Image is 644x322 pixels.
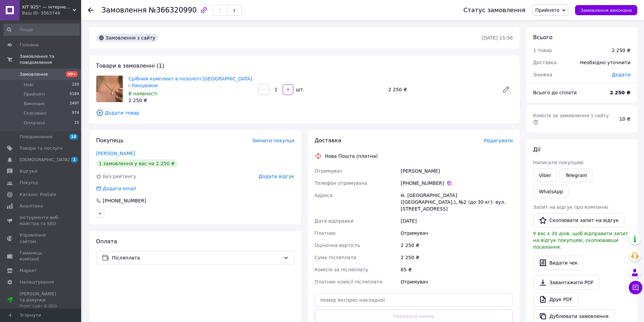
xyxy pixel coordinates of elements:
[315,230,336,236] span: Платник
[20,279,54,285] span: Налаштування
[533,275,599,290] a: Завантажити PDF
[315,137,341,144] span: Доставка
[20,268,37,274] span: Маркет
[24,82,33,88] span: Нові
[96,34,158,42] div: Замовлення з сайту
[128,91,158,96] span: В наявності
[101,6,147,14] span: Замовлення
[533,113,610,125] span: Комісія за замовлення з сайту
[315,218,354,224] span: Дата відправки
[533,160,583,165] span: Написати покупцеві
[128,76,252,88] a: Срібний комплект в позолоті [GEOGRAPHIC_DATA] і Ланцюжок
[533,292,578,306] a: Друк PDF
[612,47,630,54] div: 2 250 ₴
[533,169,557,182] a: Viber
[20,71,48,77] span: Замовлення
[323,153,380,159] div: Нова Пошта (платна)
[66,71,78,77] span: 99+
[20,250,63,262] span: Гаманець компанії
[70,91,79,97] span: 5184
[96,151,135,156] a: [PERSON_NAME]
[22,4,73,10] span: ХІТ 925° — інтернет-магазин ювелірних прикрас зі срібла
[535,7,559,13] span: Прийнято
[95,185,137,192] div: Додати email
[20,42,39,48] span: Головна
[96,137,124,144] span: Покупець
[315,180,367,186] span: Телефон отримувача
[399,165,514,177] div: [PERSON_NAME]
[112,254,281,262] span: Післяплата
[20,168,37,174] span: Відгуки
[3,24,80,36] input: Пошук
[20,232,63,244] span: Управління сайтом
[102,197,147,204] div: [PHONE_NUMBER]
[88,7,93,14] div: Повернутися назад
[386,85,497,94] div: 2 250 ₴
[20,180,38,186] span: Покупці
[401,180,513,187] div: [PHONE_NUMBER]
[315,168,342,174] span: Отримувач
[610,90,630,95] b: 2 250 ₴
[399,227,514,239] div: Отримувач
[315,243,360,248] span: Оціночна вартість
[533,146,540,153] span: Дії
[72,82,79,88] span: 220
[399,264,514,276] div: 65 ₴
[74,120,79,126] span: 15
[629,281,642,294] button: Чат з покупцем
[612,72,630,77] span: Додати
[499,83,513,96] a: Редагувати
[482,35,513,41] time: [DATE] 15:56
[96,159,177,168] div: 1 замовлення у вас на 2 250 ₴
[399,276,514,288] div: Отримувач
[399,215,514,227] div: [DATE]
[20,215,63,227] span: Інструменти веб-майстра та SEO
[20,134,52,140] span: Повідомлення
[533,231,628,250] span: У вас є 30 днів, щоб відправити запит на відгук покупцеві, скопіювавши посилання.
[315,267,368,272] span: Комісія за післяплату
[20,145,63,151] span: Товари та послуги
[20,192,56,198] span: Каталог ProSale
[533,72,552,77] span: Знижка
[69,134,78,140] span: 10
[70,101,79,107] span: 2497
[24,91,45,97] span: Прийняті
[533,213,624,227] button: Скопіювати запит на відгук
[252,138,294,143] span: Змінити покупця
[24,110,47,116] span: Скасовані
[533,204,608,210] span: Запит на відгук про компанію
[128,97,253,104] div: 2 250 ₴
[399,189,514,215] div: м. [GEOGRAPHIC_DATA] ([GEOGRAPHIC_DATA].), №2 (до 30 кг): вул. [STREET_ADDRESS]
[24,101,45,107] span: Виконані
[576,55,635,70] div: Необхідно уточнити
[559,169,593,182] a: Telegram
[615,112,635,126] div: 10 ₴
[315,293,513,307] input: Номер експрес-накладної
[533,60,556,65] span: Доставка
[315,279,383,284] span: Платник комісії післяплати
[399,251,514,264] div: 2 250 ₴
[259,174,294,179] span: Додати відгук
[533,256,583,270] button: Видати чек
[20,157,70,163] span: [DEMOGRAPHIC_DATA]
[533,90,577,95] span: Всього до сплати
[96,238,117,245] span: Оплата
[22,10,81,16] div: Ваш ID: 3563746
[575,5,637,15] button: Замовлення виконано
[399,239,514,251] div: 2 250 ₴
[72,110,79,116] span: 974
[24,120,45,126] span: Оплачені
[533,185,569,198] a: WhatsApp
[149,6,197,14] span: №366320990
[102,185,137,192] div: Додати email
[533,48,552,53] span: 1 товар
[484,138,513,143] span: Редагувати
[580,8,632,13] span: Замовлення виконано
[96,76,123,102] img: Срібний комплект в позолоті Ладанка і Ланцюжок
[20,291,63,309] span: [PERSON_NAME] та рахунки
[533,34,552,41] span: Всього
[20,303,63,309] div: Prom сайт 6 000
[315,255,357,260] span: Сума післяплати
[463,7,526,14] div: Статус замовлення
[294,86,305,93] div: шт.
